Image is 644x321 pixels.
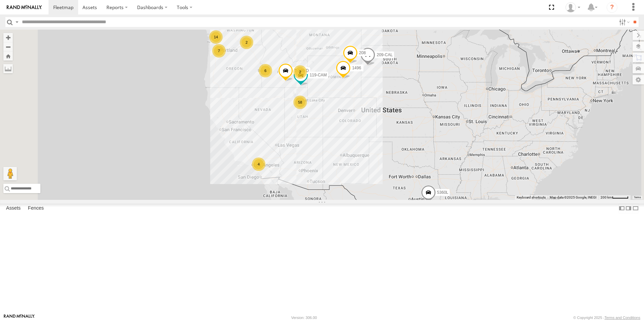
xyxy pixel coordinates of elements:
div: © Copyright 2025 - [573,316,640,320]
div: 2 [293,65,307,79]
span: Map data ©2025 Google, INEGI [550,195,597,199]
div: 14 [209,30,223,44]
label: Assets [3,204,24,213]
label: Fences [25,204,47,213]
a: Terms (opens in new tab) [634,196,641,199]
label: Measure [3,64,13,73]
button: Keyboard shortcuts [517,195,546,200]
div: Heidi Drysdale [563,2,583,12]
button: Zoom out [3,42,13,51]
img: rand-logo.svg [7,5,42,10]
a: Terms and Conditions [605,316,640,320]
label: Hide Summary Table [632,204,639,213]
span: 5360L [437,190,448,195]
div: 6 [259,64,272,77]
button: Zoom Home [3,51,13,61]
i: ? [607,2,617,13]
label: Map Settings [633,75,644,84]
div: Version: 306.00 [291,316,317,320]
button: Drag Pegman onto the map to open Street View [3,167,17,180]
span: 208 [359,50,366,55]
span: T-199 D [294,69,309,73]
label: Search Query [14,17,20,27]
label: Dock Summary Table to the Left [618,204,625,213]
button: Map Scale: 200 km per 45 pixels [599,195,631,200]
label: Search Filter Options [616,17,631,27]
div: 2 [240,36,253,49]
span: 1496 [352,66,361,70]
span: 200 km [601,195,612,199]
a: Visit our Website [4,314,35,321]
button: Zoom in [3,33,13,42]
div: 4 [252,157,265,171]
label: Dock Summary Table to the Right [625,204,632,213]
div: 7 [212,44,226,58]
span: 209-CAL [377,52,392,57]
span: 119-CAM [310,73,327,78]
div: 58 [293,96,307,109]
